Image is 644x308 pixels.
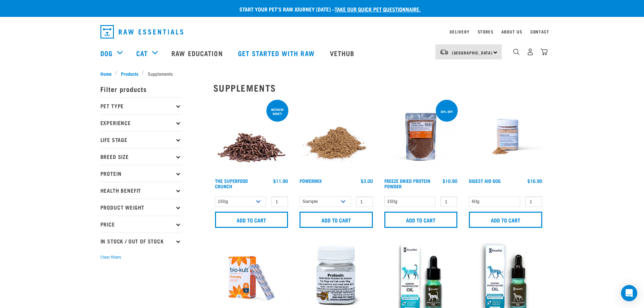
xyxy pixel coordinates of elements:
h2: Supplements [213,82,544,93]
nav: dropdown navigation [95,22,549,41]
p: Health Benefit [100,182,182,199]
img: FD Protein Powder [383,98,459,175]
p: Price [100,216,182,233]
p: Life Stage [100,131,182,148]
p: In Stock / Out Of Stock [100,233,182,250]
p: Experience [100,114,182,131]
input: 1 [271,196,288,207]
div: 30% off! [437,106,456,117]
span: [GEOGRAPHIC_DATA] [452,51,493,54]
img: Pile Of PowerMix For Pets [298,98,375,175]
div: $10.90 [443,178,457,184]
p: Product Weight [100,199,182,216]
a: Products [117,70,142,77]
input: Add to cart [215,212,288,228]
input: Add to cart [469,212,542,228]
img: Raw Essentials Digest Aid Pet Supplement [467,98,544,175]
input: 1 [525,196,542,207]
p: Pet Type [100,97,182,114]
p: Breed Size [100,148,182,165]
a: About Us [501,30,522,33]
a: Contact [530,30,549,33]
img: home-icon@2x.png [541,48,548,55]
a: Raw Education [165,40,231,67]
input: 1 [440,196,457,207]
input: Add to cart [384,212,458,228]
a: take our quick pet questionnaire. [335,7,421,10]
img: home-icon-1@2x.png [513,49,520,55]
a: The Superfood Crunch [215,180,248,187]
div: $11.90 [273,178,288,184]
a: Dog [100,48,113,58]
a: Delivery [450,30,469,33]
a: Digest Aid 60g [469,180,501,182]
a: Powermix [300,180,322,182]
a: Vethub [323,40,363,67]
img: van-moving.png [439,49,449,55]
div: Open Intercom Messenger [621,285,637,301]
img: Raw Essentials Logo [100,25,183,39]
input: 1 [356,196,373,207]
input: Add to cart [300,212,373,228]
button: Clear filters [100,254,121,260]
a: Get started with Raw [231,40,323,67]
span: Products [121,70,138,77]
img: user.png [527,48,534,55]
img: 1311 Superfood Crunch 01 [213,98,290,175]
div: $16.90 [527,178,542,184]
div: $3.00 [361,178,373,184]
p: Filter products [100,80,182,97]
div: nutrient boost! [266,104,288,119]
nav: breadcrumbs [100,70,544,77]
a: Cat [136,48,148,58]
a: Home [100,70,115,77]
p: Protein [100,165,182,182]
span: Home [100,70,112,77]
a: Freeze Dried Protein Powder [384,180,430,187]
a: Stores [478,30,494,33]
